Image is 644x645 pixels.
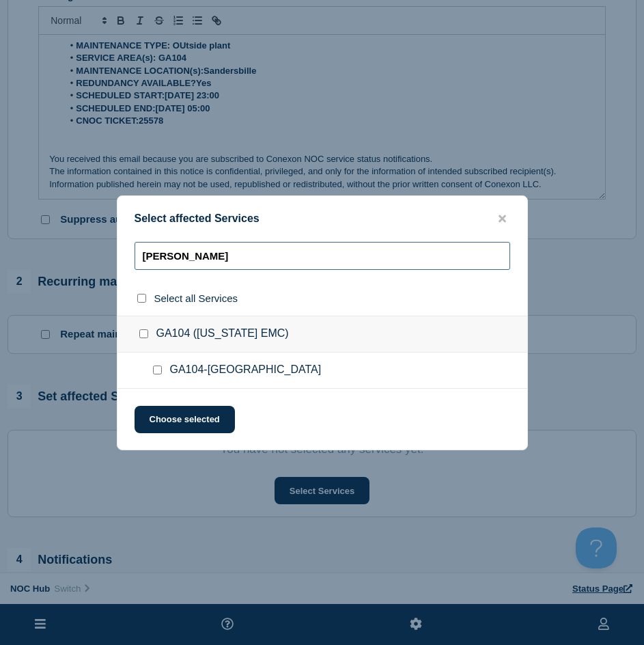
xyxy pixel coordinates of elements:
input: GA104-SANDERSVILLE checkbox [153,366,162,374]
input: GA104 (Washington EMC) checkbox [139,329,148,338]
div: Select affected Services [117,212,527,225]
input: select all checkbox [137,294,146,303]
div: GA104 ([US_STATE] EMC) [117,316,527,353]
span: Select all Services [154,292,238,304]
button: Choose selected [135,406,235,433]
input: Search [135,242,510,270]
span: GA104-[GEOGRAPHIC_DATA] [170,363,322,377]
button: close button [494,212,510,225]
